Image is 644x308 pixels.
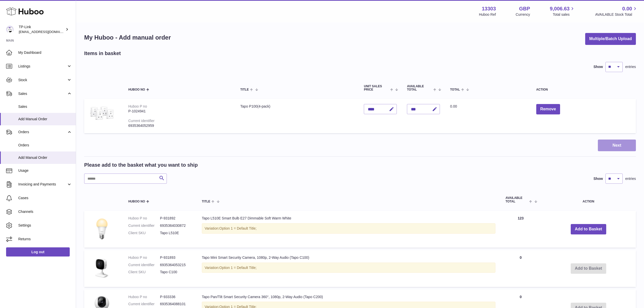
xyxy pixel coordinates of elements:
[18,130,67,134] span: Orders
[84,33,171,42] h1: My Huboo - Add manual order
[160,295,192,299] dd: P-933336
[585,33,636,45] button: Multiple/Batch Upload
[450,104,457,108] span: 0.00
[500,250,541,287] td: 0
[18,91,67,96] span: Sales
[594,176,603,181] label: Show
[516,12,530,17] div: Currency
[128,104,147,108] div: Huboo P no
[128,231,160,235] dt: Client SKU
[84,50,121,57] h2: Items in basket
[128,270,160,275] dt: Client SKU
[84,162,198,168] h2: Please add to the basket what you want to ship
[625,176,636,181] span: entries
[89,255,115,281] img: Tapo Mini Smart Security Camera, 1080p, 2-Way Audio (Tapo C100)
[202,263,495,273] div: Variation:
[128,255,160,260] dt: Huboo P no
[594,64,603,69] label: Show
[571,224,606,234] button: Add to Basket
[18,209,72,214] span: Channels
[450,88,460,91] span: Total
[407,85,432,91] span: AVAILABLE Total
[18,64,67,69] span: Listings
[18,143,72,148] span: Orders
[128,302,160,306] dt: Current identifier
[202,223,495,234] div: Variation:
[128,223,160,228] dt: Current identifier
[219,266,257,270] span: Option 1 = Default Title;
[160,270,192,275] dd: Tapo C100
[128,109,230,114] div: P-1024941
[128,216,160,221] dt: Huboo P no
[506,196,528,203] span: AVAILABLE Total
[500,211,541,248] td: 123
[89,216,115,241] img: Tapo L510E Smart Bulb E27 Dimmable Soft Warm White
[160,216,192,221] dd: P-931892
[202,200,210,203] span: Title
[18,196,72,200] span: Cases
[625,64,636,69] span: entries
[18,182,67,187] span: Invoicing and Payments
[18,117,72,122] span: Add Manual Order
[479,12,496,17] div: Huboo Ref
[197,211,500,248] td: Tapo L510E Smart Bulb E27 Dimmable Soft Warm White
[128,200,145,203] span: Huboo no
[536,88,631,91] div: Action
[595,5,638,17] a: 0.00 AVAILABLE Stock Total
[160,223,192,228] dd: 6935364030872
[6,247,70,256] a: Log out
[19,30,75,34] span: [EMAIL_ADDRESS][DOMAIN_NAME]
[622,5,632,12] span: 0.00
[595,12,638,17] span: AVAILABLE Stock Total
[240,88,249,91] span: Title
[160,263,192,267] dd: 6935364053215
[128,263,160,267] dt: Current identifier
[219,226,257,230] span: Option 1 = Default Title;
[197,250,500,287] td: Tapo Mini Smart Security Camera, 1080p, 2-Way Audio (Tapo C100)
[18,155,72,160] span: Add Manual Order
[128,295,160,299] dt: Huboo P no
[19,25,64,34] div: TP-Link
[128,123,230,128] div: 6935364052959
[536,104,560,114] button: Remove
[235,99,359,133] td: Tapo P100(4-pack)
[160,255,192,260] dd: P-931893
[128,88,145,91] span: Huboo no
[18,50,72,55] span: My Dashboard
[18,78,67,82] span: Stock
[541,191,636,208] th: Action
[18,104,72,109] span: Sales
[553,12,575,17] span: Total sales
[160,302,192,306] dd: 6935364088101
[364,85,389,91] span: Unit Sales Price
[519,5,530,12] strong: GBP
[550,5,576,17] a: 9,006.63 Total sales
[128,119,155,123] div: Current identifier
[160,231,192,235] dd: Tapo L510E
[18,237,72,242] span: Returns
[6,26,14,33] img: internalAdmin-13303@internal.huboo.com
[18,168,72,173] span: Usage
[18,223,72,228] span: Settings
[89,104,115,120] img: Tapo P100(4-pack)
[598,140,636,151] button: Next
[482,5,496,12] strong: 13303
[550,5,570,12] span: 9,006.63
